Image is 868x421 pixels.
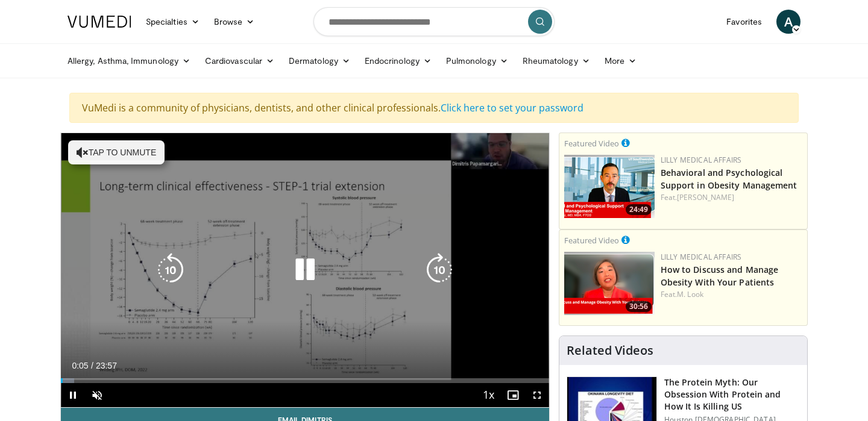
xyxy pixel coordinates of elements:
[477,383,501,407] button: Playback Rate
[441,101,583,114] a: Click here to set your password
[564,252,655,315] img: c98a6a29-1ea0-4bd5-8cf5-4d1e188984a7.png.150x105_q85_crop-smart_upscale.png
[567,343,653,358] h4: Related Videos
[139,10,207,34] a: Specialties
[61,378,549,383] div: Progress Bar
[515,49,597,73] a: Rheumatology
[68,140,165,164] button: Tap to unmute
[677,192,734,202] a: [PERSON_NAME]
[564,235,619,246] small: Featured Video
[72,361,88,370] span: 0:05
[525,383,549,407] button: Fullscreen
[626,301,652,312] span: 30:56
[597,49,644,73] a: More
[564,155,655,218] a: 24:49
[661,264,779,288] a: How to Discuss and Manage Obesity With Your Patients
[626,204,652,215] span: 24:49
[357,49,439,73] a: Endocrinology
[564,155,655,218] img: ba3304f6-7838-4e41-9c0f-2e31ebde6754.png.150x105_q85_crop-smart_upscale.png
[60,49,198,73] a: Allergy, Asthma, Immunology
[61,133,549,408] video-js: Video Player
[198,49,281,73] a: Cardiovascular
[91,361,93,370] span: /
[281,49,357,73] a: Dermatology
[677,289,703,299] a: M. Look
[313,7,555,36] input: Search topics, interventions
[564,138,619,149] small: Featured Video
[776,10,800,34] a: A
[661,192,802,203] div: Feat.
[85,383,109,407] button: Unmute
[61,383,85,407] button: Pause
[719,10,769,34] a: Favorites
[661,155,742,165] a: Lilly Medical Affairs
[661,167,797,191] a: Behavioral and Psychological Support in Obesity Management
[68,16,131,28] img: VuMedi Logo
[501,383,525,407] button: Enable picture-in-picture mode
[661,289,802,300] div: Feat.
[664,376,800,413] h3: The Protein Myth: Our Obsession With Protein and How It Is Killing US
[564,252,655,315] a: 30:56
[96,361,117,370] span: 23:57
[207,10,262,34] a: Browse
[661,252,742,262] a: Lilly Medical Affairs
[69,93,799,123] div: VuMedi is a community of physicians, dentists, and other clinical professionals.
[439,49,515,73] a: Pulmonology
